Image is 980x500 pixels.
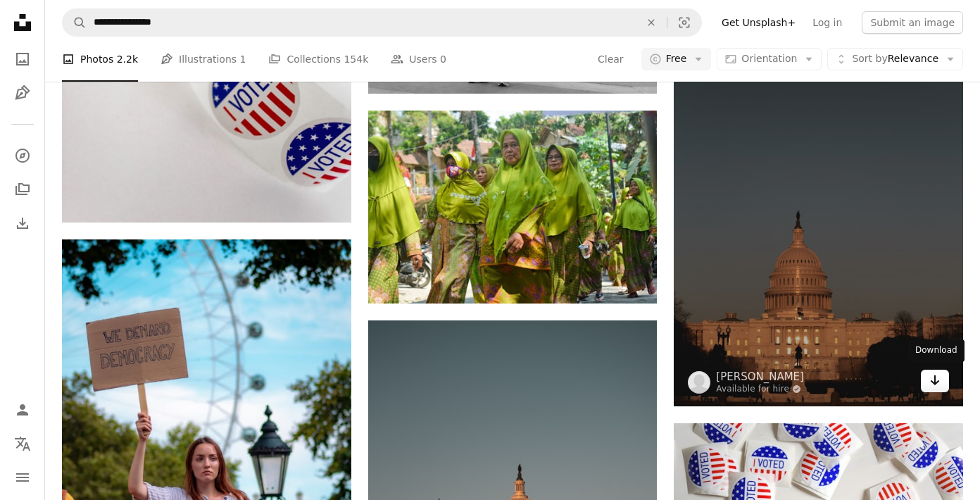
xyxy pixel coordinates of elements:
button: Search Unsplash [63,9,87,36]
span: Sort by [852,53,887,64]
a: A group of women in matching green outfits. [368,201,658,213]
a: Download [921,370,949,392]
a: Available for hire [716,384,804,395]
a: Users 0 [391,37,446,82]
span: Relevance [852,52,938,66]
button: Visual search [667,9,701,36]
span: 1 [240,51,246,67]
a: Photos [8,45,37,73]
a: Log in [804,11,850,34]
button: Clear [636,9,667,36]
span: 154k [344,51,368,67]
a: woman holding signboard [62,449,351,462]
a: Home — Unsplash [8,8,37,39]
button: Free [641,48,712,70]
a: white concrete building during night time [674,182,963,195]
a: Get Unsplash+ [713,11,804,34]
a: [PERSON_NAME] [716,370,804,384]
a: Collections [8,175,37,204]
a: Download History [8,209,37,237]
span: 0 [440,51,446,67]
button: Sort byRelevance [827,48,963,70]
a: Explore [8,142,37,170]
form: Find visuals sitewide [62,8,702,37]
span: Free [666,52,687,66]
img: Go to Mayer Tawfik's profile [688,371,710,394]
a: Log in / Sign up [8,396,37,424]
button: Clear [597,48,624,70]
button: Submit an image [862,11,963,34]
a: Illustrations 1 [161,37,246,82]
button: Menu [8,463,37,492]
div: Download [908,339,965,362]
button: Orientation [717,48,822,70]
span: Orientation [741,53,797,64]
img: A group of women in matching green outfits. [368,111,658,304]
button: Language [8,430,37,458]
a: Illustrations [8,79,37,107]
a: Collections 154k [268,37,368,82]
